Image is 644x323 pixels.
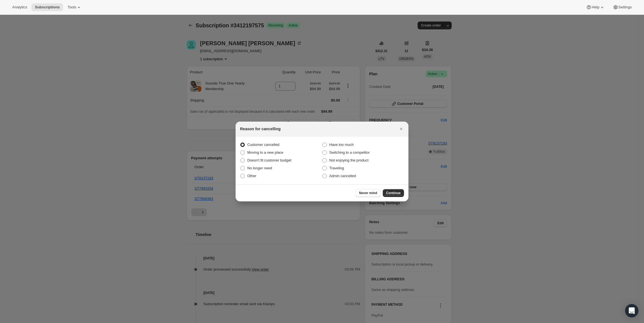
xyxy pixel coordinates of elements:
span: Tools [67,5,76,9]
span: No longer need [247,166,272,170]
button: Never mind [356,189,381,197]
button: Analytics [9,3,30,11]
span: Other [247,174,256,178]
span: Doesn't fit customer budget [247,158,291,162]
span: Admin cancelled [329,174,356,178]
span: Never mind [359,191,377,195]
span: Moving to a new place [247,150,283,155]
span: Not enjoying the product [329,158,369,162]
span: Continue [386,191,401,195]
span: Switching to a competitor [329,150,370,155]
span: Help [592,5,599,9]
button: Tools [64,3,85,11]
button: Close [397,125,405,133]
span: Subscriptions [35,5,60,9]
span: Have too much [329,143,354,147]
span: Customer cancelled [247,143,279,147]
button: Continue [383,189,404,197]
span: Settings [618,5,632,9]
button: Settings [609,3,635,11]
div: Open Intercom Messenger [625,304,638,317]
button: Help [583,3,608,11]
button: Subscriptions [32,3,63,11]
span: Analytics [12,5,27,9]
span: Traveling [329,166,344,170]
h2: Reason for cancelling [240,126,280,132]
